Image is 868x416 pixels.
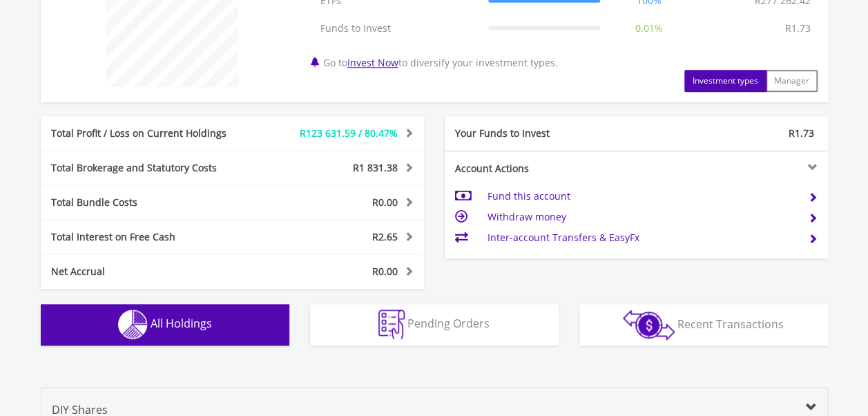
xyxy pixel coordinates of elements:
button: Manager [766,70,818,92]
td: Inter-account Transfers & EasyFx [487,227,797,248]
button: Recent Transactions [579,304,828,346]
div: Total Bundle Costs [41,196,264,209]
span: R0.00 [372,196,398,209]
span: R2.65 [372,230,398,243]
td: Fund this account [487,186,797,207]
span: R1 831.38 [353,161,398,174]
span: Pending Orders [407,316,490,331]
span: All Holdings [151,316,212,331]
div: Net Accrual [41,265,264,278]
div: Total Interest on Free Cash [41,230,264,244]
img: transactions-zar-wht.png [623,310,675,340]
span: R123 631.59 / 80.47% [300,126,398,140]
span: Recent Transactions [677,316,784,331]
button: Investment types [684,70,766,92]
img: pending_instructions-wht.png [378,310,405,339]
button: All Holdings [41,304,289,346]
div: Total Brokerage and Statutory Costs [41,161,264,175]
div: Account Actions [445,162,637,176]
div: Your Funds to Invest [445,126,637,140]
div: Total Profit / Loss on Current Holdings [41,126,264,140]
img: holdings-wht.png [118,310,148,339]
button: Pending Orders [310,304,559,346]
a: Invest Now [347,56,398,69]
span: R0.00 [372,265,398,278]
td: Funds to Invest [314,15,481,42]
td: Withdraw money [487,207,797,227]
td: 0.01% [607,15,691,42]
span: R1.73 [789,126,814,140]
td: R1.73 [778,15,818,42]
